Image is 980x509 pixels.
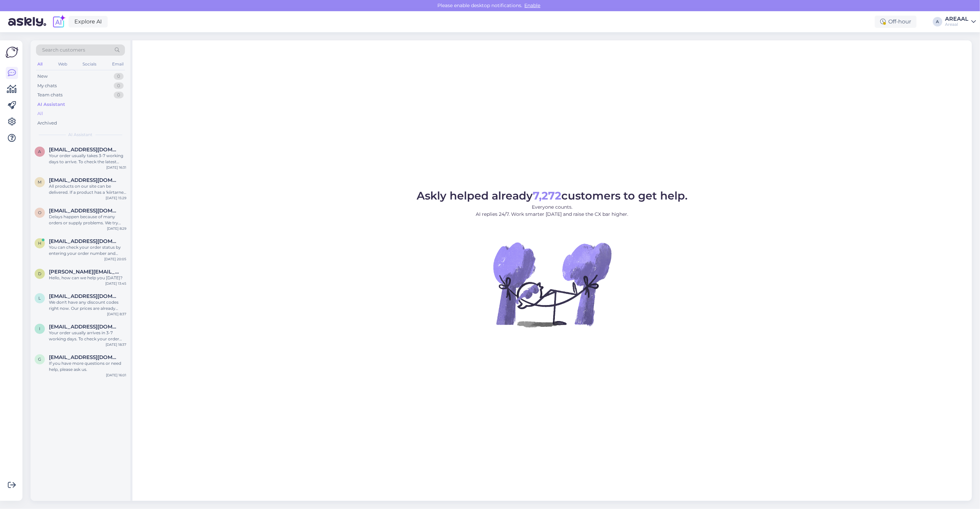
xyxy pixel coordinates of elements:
[37,82,57,89] div: My chats
[37,92,62,98] div: Team chats
[945,16,976,27] a: AREAALAreaal
[49,183,126,195] div: All products on our site can be delivered. If a product has a 'kiirtarne' label, it will arrive i...
[533,189,561,202] b: 7,272
[417,189,688,202] span: Askly helped already customers to get help.
[49,354,120,360] span: georgvau@gmail.com
[49,177,120,183] span: mariediits09@gmail.com
[933,17,942,26] div: A
[37,110,43,117] div: All
[52,15,66,29] img: explore-ai
[38,241,41,246] span: h
[49,153,126,165] div: Your order usually takes 3-7 working days to arrive. To check the latest delivery status, please ...
[38,210,41,215] span: o
[875,16,917,28] div: Off-hour
[114,82,124,89] div: 0
[49,269,120,275] span: daniel@avk.ee
[417,204,688,218] p: Everyone counts. AI replies 24/7. Work smarter [DATE] and raise the CX bar higher.
[69,16,108,27] a: Explore AI
[42,46,85,54] span: Search customers
[523,2,543,8] span: Enable
[49,275,126,281] div: Hello, how can we help you [DATE]?
[38,357,41,362] span: g
[114,73,124,80] div: 0
[107,312,126,317] div: [DATE] 8:37
[491,223,613,345] img: No Chat active
[49,293,120,299] span: leeneken@outlook.com
[57,60,69,69] div: Web
[49,299,126,312] div: We don't have any discount codes right now. Our prices are already good, and we try to give the b...
[104,257,126,262] div: [DATE] 20:05
[111,60,125,69] div: Email
[39,326,40,331] span: I
[106,342,126,347] div: [DATE] 18:37
[81,60,98,69] div: Socials
[49,208,120,214] span: oksan.postnikova@mail.ee
[38,271,41,276] span: d
[38,149,41,154] span: a
[38,180,42,185] span: m
[105,281,126,286] div: [DATE] 13:45
[37,120,57,127] div: Archived
[106,165,126,170] div: [DATE] 16:31
[36,60,44,69] div: All
[107,226,126,231] div: [DATE] 8:29
[49,360,126,373] div: If you have more questions or need help, please ask us.
[5,46,18,59] img: Askly Logo
[49,238,120,244] span: hoy2006@gmail.com
[49,244,126,257] div: You can check your order status by entering your order number and email on these links: - [URL][D...
[49,147,120,153] span: anton.jartsev@gmail.com
[49,214,126,226] div: Delays happen because of many orders or supply problems. We try hard to send your order soon. If ...
[114,92,124,98] div: 0
[39,296,41,301] span: l
[37,73,48,80] div: New
[106,195,126,201] div: [DATE] 15:29
[49,330,126,342] div: Your order usually arrives in 3-7 working days. To check your order status, please enter your ord...
[106,373,126,378] div: [DATE] 16:01
[945,22,968,27] div: Areaal
[37,101,65,108] div: AI Assistant
[945,16,968,22] div: AREAAL
[69,132,93,138] span: AI Assistant
[49,324,120,330] span: Info@kvim.ee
